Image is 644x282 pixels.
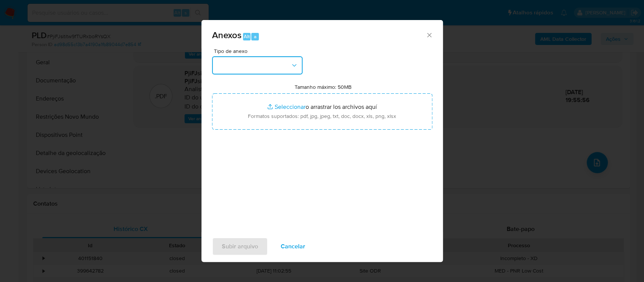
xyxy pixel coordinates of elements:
button: Cancelar [271,237,315,256]
label: Tamanho máximo: 50MB [295,84,352,90]
span: Tipo de anexo [214,48,304,54]
span: a [254,33,257,40]
span: Anexos [212,28,241,42]
span: Cancelar [281,238,305,255]
button: Cerrar [426,31,432,38]
span: Alt [244,33,250,40]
